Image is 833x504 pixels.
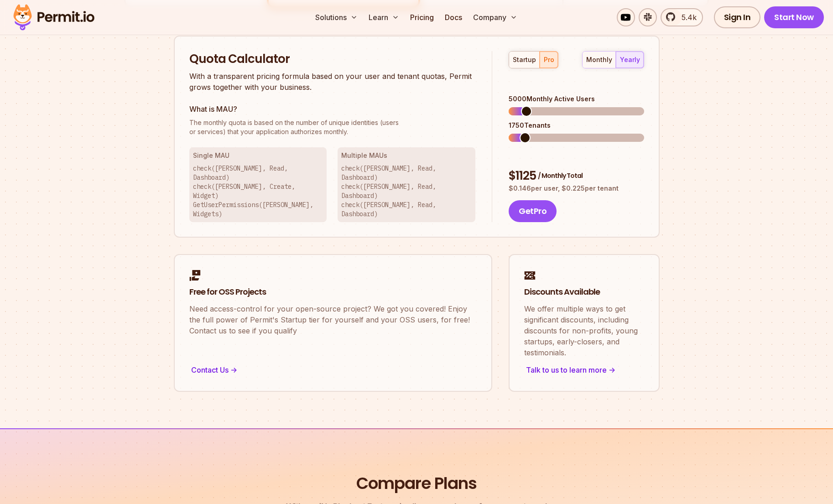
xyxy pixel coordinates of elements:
a: Docs [441,8,466,26]
button: Solutions [312,8,361,26]
h3: Single MAU [193,151,323,160]
h2: Compare Plans [356,472,477,495]
a: Sign In [714,6,761,28]
button: GetPro [509,200,557,222]
p: or services) that your application authorizes monthly. [189,118,476,136]
div: $ 1125 [509,168,644,184]
div: Talk to us to learn more [524,364,644,376]
span: The monthly quota is based on the number of unique identities (users [189,118,476,127]
h3: What is MAU? [189,104,476,114]
p: check([PERSON_NAME], Read, Dashboard) check([PERSON_NAME], Read, Dashboard) check([PERSON_NAME], ... [341,164,472,218]
a: Discounts AvailableWe offer multiple ways to get significant discounts, including discounts for n... [509,254,660,392]
a: Free for OSS ProjectsNeed access-control for your open-source project? We got you covered! Enjoy ... [174,254,492,392]
span: / Monthly Total [538,171,583,180]
button: Company [469,8,521,26]
h2: Free for OSS Projects [189,286,477,298]
div: monthly [586,55,612,64]
h2: Quota Calculator [189,51,476,68]
span: -> [609,364,615,375]
span: 5.4k [676,12,697,23]
p: With a transparent pricing formula based on your user and tenant quotas, Permit grows together wi... [189,71,476,93]
h3: Multiple MAUs [341,151,472,160]
span: -> [230,364,237,375]
h2: Discounts Available [524,286,644,298]
div: Contact Us [189,364,477,376]
p: We offer multiple ways to get significant discounts, including discounts for non-profits, young s... [524,303,644,358]
button: Learn [365,8,403,26]
div: 1750 Tenants [509,121,644,130]
div: startup [513,55,536,64]
a: 5.4k [661,8,703,26]
a: Pricing [406,8,437,26]
p: check([PERSON_NAME], Read, Dashboard) check([PERSON_NAME], Create, Widget) GetUserPermissions([PE... [193,164,323,218]
p: Need access-control for your open-source project? We got you covered! Enjoy the full power of Per... [189,303,477,336]
a: Start Now [764,6,824,28]
img: Permit logo [9,2,99,33]
div: 5000 Monthly Active Users [509,94,644,104]
p: $ 0.146 per user, $ 0.225 per tenant [509,184,644,193]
